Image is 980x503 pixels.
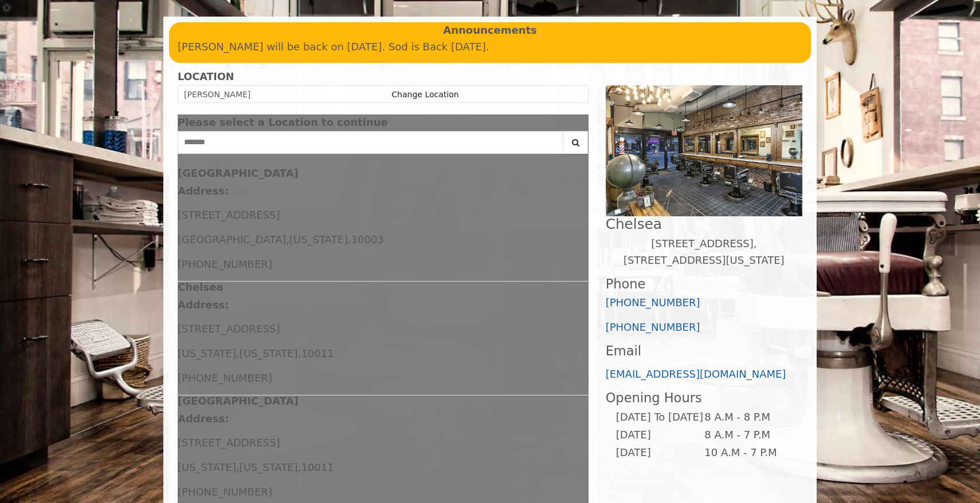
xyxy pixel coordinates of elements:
[348,233,351,245] span: ,
[298,461,301,473] span: ,
[606,368,786,380] a: [EMAIL_ADDRESS][DOMAIN_NAME]
[704,426,793,444] td: 8 A.M - 7 P.M
[704,444,793,462] td: 10 A.M - 7 P.M
[178,395,299,407] b: [GEOGRAPHIC_DATA]
[240,461,298,473] span: [US_STATE]
[606,216,802,232] h2: Chelsea
[178,413,229,425] b: Address:
[236,461,240,473] span: ,
[606,344,802,358] h3: Email
[178,71,234,82] b: LOCATION
[178,372,272,384] span: [PHONE_NUMBER]
[178,258,272,270] span: [PHONE_NUMBER]
[571,119,589,126] button: close dialog
[178,185,229,197] b: Address:
[178,299,229,311] b: Address:
[236,347,240,359] span: ,
[286,233,289,245] span: ,
[178,39,802,56] p: [PERSON_NAME] will be back on [DATE]. Sod is Back [DATE].
[606,277,802,291] h3: Phone
[606,391,802,405] h3: Opening Hours
[178,233,286,245] span: [GEOGRAPHIC_DATA]
[301,461,334,473] span: 10011
[178,167,299,179] b: [GEOGRAPHIC_DATA]
[606,321,700,333] a: [PHONE_NUMBER]
[391,90,458,99] a: Change Location
[178,281,223,293] b: Chelsea
[616,444,704,462] td: [DATE]
[606,236,802,269] p: [STREET_ADDRESS],[STREET_ADDRESS][US_STATE]
[704,409,793,426] td: 8 A.M - 8 P.M
[178,116,388,128] span: Please select a Location to continue
[606,296,700,308] a: [PHONE_NUMBER]
[178,347,236,359] span: [US_STATE]
[443,22,537,39] b: Announcements
[178,131,589,160] div: Center Select
[298,347,301,359] span: ,
[301,347,334,359] span: 10011
[178,461,236,473] span: [US_STATE]
[178,437,280,449] span: [STREET_ADDRESS]
[616,409,704,426] td: [DATE] To [DATE]
[289,233,348,245] span: [US_STATE]
[178,131,563,154] input: Search Center
[184,90,250,99] span: [PERSON_NAME]
[178,323,280,335] span: [STREET_ADDRESS]
[178,209,280,221] span: [STREET_ADDRESS]
[240,347,298,359] span: [US_STATE]
[351,233,384,245] span: 10003
[569,138,582,146] i: Search button
[178,486,272,498] span: [PHONE_NUMBER]
[616,426,704,444] td: [DATE]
